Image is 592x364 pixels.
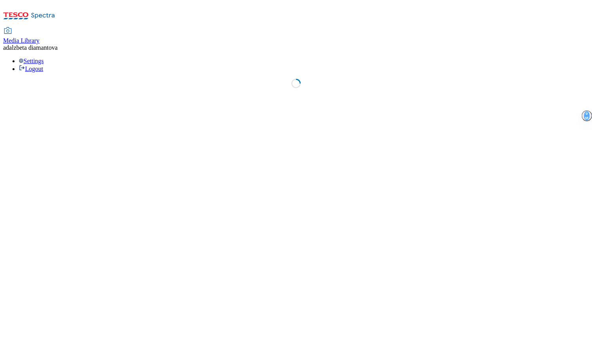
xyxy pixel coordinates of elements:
[3,28,40,44] a: Media Library
[3,37,40,44] span: Media Library
[19,58,44,64] a: Settings
[9,44,58,51] span: alzbeta diamantova
[3,44,9,51] span: ad
[19,65,43,72] a: Logout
